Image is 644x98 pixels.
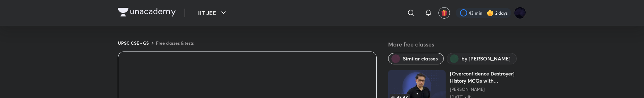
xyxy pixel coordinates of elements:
[118,8,176,16] img: Company Logo
[388,53,444,64] button: Similar classes
[514,7,526,19] img: Megha Gor
[388,40,526,49] h5: More free classes
[118,8,176,18] a: Company Logo
[156,40,194,46] a: Free classes & tests
[450,87,526,92] a: [PERSON_NAME]
[461,55,511,62] span: by Arti Chhawari
[487,9,494,16] img: streak
[441,10,447,16] img: avatar
[403,55,438,62] span: Similar classes
[447,53,517,64] button: by Arti Chhawari
[450,70,526,84] h6: [Overconfidence Destroyer] History MCQs with [PERSON_NAME] & [PERSON_NAME]
[118,40,149,46] a: UPSC CSE - GS
[438,7,450,19] button: avatar
[194,6,232,20] button: IIT JEE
